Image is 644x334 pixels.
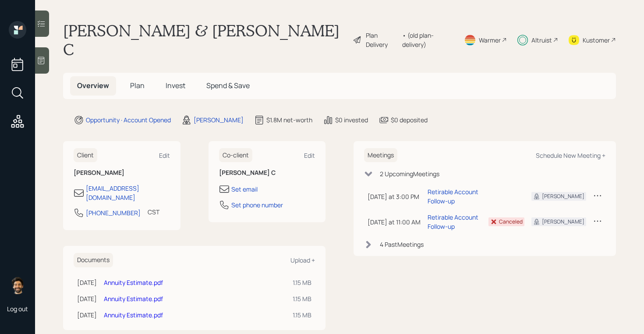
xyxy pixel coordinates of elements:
[77,310,97,320] div: [DATE]
[380,240,424,249] div: 4 Past Meeting s
[290,256,315,264] div: Upload +
[194,115,244,124] div: [PERSON_NAME]
[104,311,163,319] a: Annuity Estimate.pdf
[148,207,159,217] div: CST
[364,148,397,163] h6: Meetings
[86,184,170,202] div: [EMAIL_ADDRESS][DOMAIN_NAME]
[231,200,283,210] div: Set phone number
[86,208,141,217] div: [PHONE_NUMBER]
[74,148,97,163] h6: Client
[499,218,523,226] div: Canceled
[9,277,26,294] img: eric-schwartz-headshot.png
[77,81,109,90] span: Overview
[335,115,368,124] div: $0 invested
[231,185,258,194] div: Set email
[531,36,552,45] div: Altruist
[536,151,605,160] div: Schedule New Meeting +
[77,294,97,303] div: [DATE]
[402,31,453,49] div: • (old plan-delivery)
[542,192,584,200] div: [PERSON_NAME]
[366,31,398,49] div: Plan Delivery
[166,81,185,90] span: Invest
[219,148,252,163] h6: Co-client
[542,218,584,226] div: [PERSON_NAME]
[219,169,315,177] h6: [PERSON_NAME] C
[86,115,171,124] div: Opportunity · Account Opened
[266,115,312,124] div: $1.8M net-worth
[63,21,346,59] h1: [PERSON_NAME] & [PERSON_NAME] C
[130,81,145,90] span: Plan
[428,187,481,206] div: Retirable Account Follow-up
[380,169,439,178] div: 2 Upcoming Meeting s
[7,305,28,313] div: Log out
[104,295,163,303] a: Annuity Estimate.pdf
[479,36,501,45] div: Warmer
[368,217,421,227] div: [DATE] at 11:00 AM
[428,213,481,231] div: Retirable Account Follow-up
[391,115,428,124] div: $0 deposited
[74,169,170,177] h6: [PERSON_NAME]
[77,278,97,287] div: [DATE]
[583,36,610,45] div: Kustomer
[293,294,311,303] div: 1.15 MB
[293,278,311,287] div: 1.15 MB
[368,192,421,201] div: [DATE] at 3:00 PM
[159,151,170,160] div: Edit
[104,278,163,287] a: Annuity Estimate.pdf
[293,310,311,320] div: 1.15 MB
[206,81,250,90] span: Spend & Save
[304,151,315,160] div: Edit
[74,253,113,267] h6: Documents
